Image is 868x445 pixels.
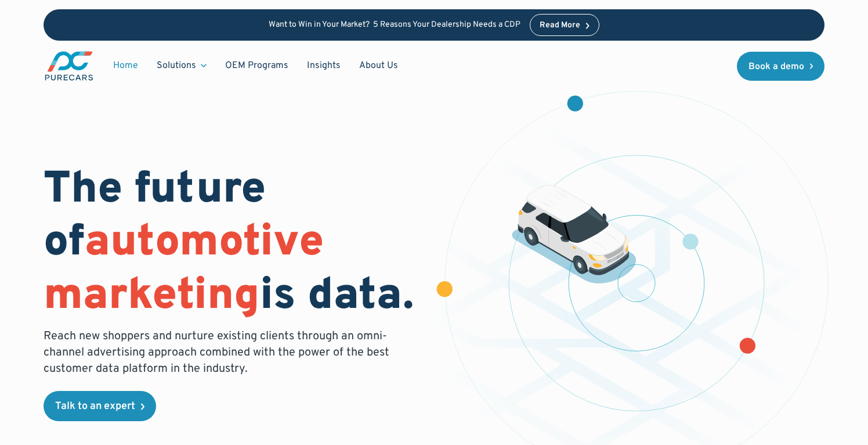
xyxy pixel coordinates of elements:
[298,55,350,77] a: Insights
[540,21,580,30] div: Read More
[216,55,298,77] a: OEM Programs
[350,55,407,77] a: About Us
[147,55,216,77] div: Solutions
[104,55,147,77] a: Home
[44,164,420,324] h1: The future of is data.
[269,20,520,30] p: Want to Win in Your Market? 5 Reasons Your Dealership Needs a CDP
[44,50,95,82] a: main
[530,14,599,36] a: Read More
[157,59,196,72] div: Solutions
[748,62,804,71] div: Book a demo
[55,401,135,412] div: Talk to an expert
[44,50,95,82] img: purecars logo
[512,185,636,283] img: illustration of a vehicle
[44,328,396,377] p: Reach new shoppers and nurture existing clients through an omni-channel advertising approach comb...
[44,216,324,324] span: automotive marketing
[737,52,825,81] a: Book a demo
[44,391,156,421] a: Talk to an expert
